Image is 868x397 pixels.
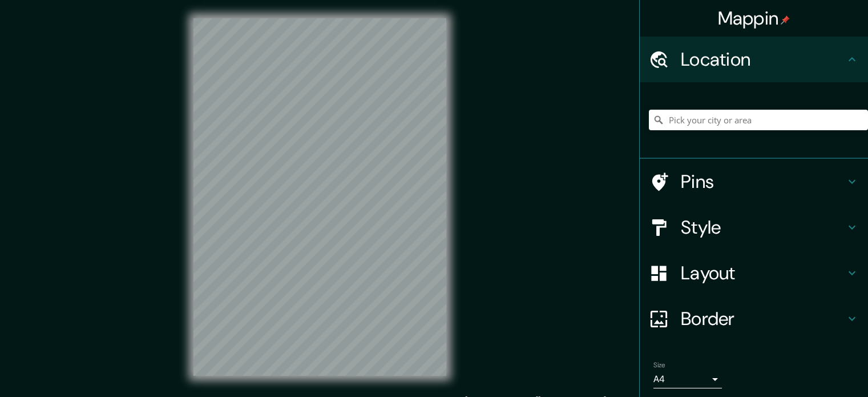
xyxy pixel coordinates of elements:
[681,262,845,284] h4: Layout
[640,159,868,204] div: Pins
[649,110,868,130] input: Pick your city or area
[653,370,722,388] div: A4
[781,15,790,25] img: pin-icon.png
[681,307,845,330] h4: Border
[718,7,790,30] h4: Mappin
[640,204,868,250] div: Style
[640,250,868,296] div: Layout
[640,37,868,82] div: Location
[681,48,845,71] h4: Location
[681,170,845,193] h4: Pins
[653,360,665,370] label: Size
[681,216,845,239] h4: Style
[193,18,446,376] canvas: Map
[640,296,868,342] div: Border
